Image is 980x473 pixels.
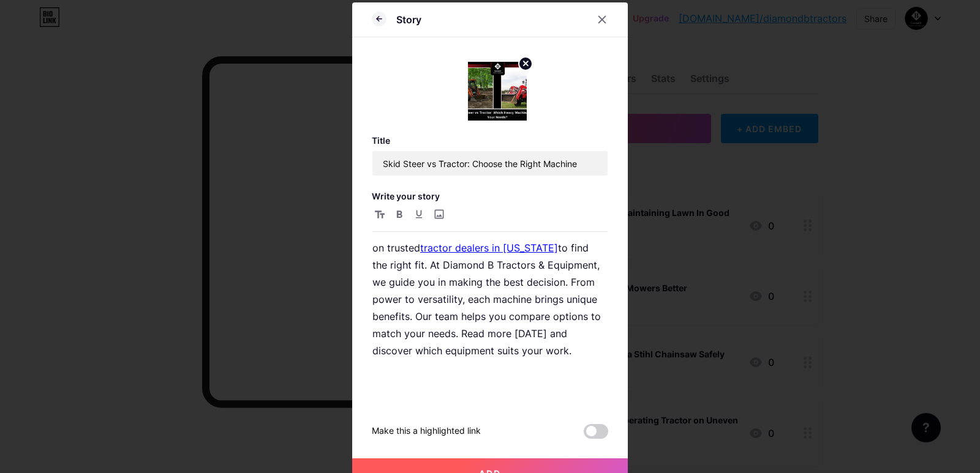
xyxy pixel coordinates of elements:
[372,151,608,176] input: Title
[372,191,608,201] h3: Write your story
[420,242,558,254] a: tractor dealers in [US_STATE]
[372,135,608,146] h3: Title
[372,205,608,359] p: Choosing between a skid steer and a tractor depends on the type of work you do. Many rely on trus...
[468,62,527,121] img: link_thumbnail
[396,12,421,27] div: Story
[372,424,481,439] div: Make this a highlighted link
